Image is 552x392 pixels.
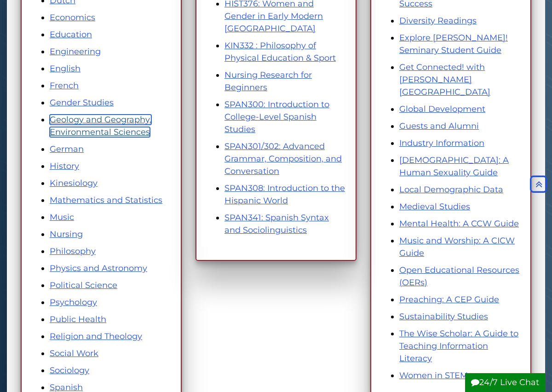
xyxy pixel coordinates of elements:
a: Music and Worship: A CICW Guide [399,236,515,258]
a: SPAN341: Spanish Syntax and Sociolinguistics [224,213,329,235]
a: SPAN300: Introduction to College-Level Spanish Studies [224,99,329,134]
a: Geology and Geography, Environmental Sciences [50,115,151,137]
a: French [50,81,79,91]
a: Sociology [50,365,89,375]
a: Psychology [50,297,97,307]
a: Public Health [50,314,106,324]
a: The Wise Scholar: A Guide to Teaching Information Literacy [399,329,518,363]
a: Mathematics and Statistics [50,195,162,205]
a: Mental Health: A CCW Guide [399,219,519,229]
a: Religion and Theology [50,331,142,341]
a: Nursing Research for Beginners [224,70,312,92]
a: Get Connected! with [PERSON_NAME][GEOGRAPHIC_DATA] [399,62,490,97]
a: Gender Studies [50,98,114,108]
a: German [50,144,84,154]
a: Back to Top [528,179,550,190]
a: Physics and Astronomy [50,263,147,273]
a: Music [50,212,74,222]
a: Engineering [50,46,101,57]
a: History [50,161,79,171]
a: Medieval Studies [399,202,470,212]
a: Guests and Alumni [399,121,479,131]
a: [DEMOGRAPHIC_DATA]: A Human Sexuality Guide [399,155,509,178]
a: Political Science [50,280,117,290]
a: English [50,63,80,74]
a: Education [50,29,92,40]
button: 24/7 Live Chat [465,373,545,392]
a: Industry Information [399,138,484,148]
a: SPAN301/302: Advanced Grammar, Composition, and Conversation [224,141,342,176]
a: KIN332 : Philosophy of Physical Education & Sport [224,40,336,63]
a: Kinesiology [50,178,98,188]
a: Local Demographic Data [399,184,503,195]
a: Nursing [50,229,83,239]
a: Women in STEM [399,370,468,380]
a: Open Educational Resources (OERs) [399,265,519,288]
a: Philosophy [50,246,96,256]
a: Economics [50,12,95,23]
a: SPAN308: Introduction to the Hispanic World [224,183,345,206]
a: Diversity Readings [399,16,477,26]
a: Social Work [50,348,98,358]
a: Preaching: A CEP Guide [399,294,499,305]
a: Global Development [399,104,485,114]
a: Explore [PERSON_NAME]! Seminary Student Guide [399,33,508,55]
a: Sustainability Studies [399,311,488,322]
